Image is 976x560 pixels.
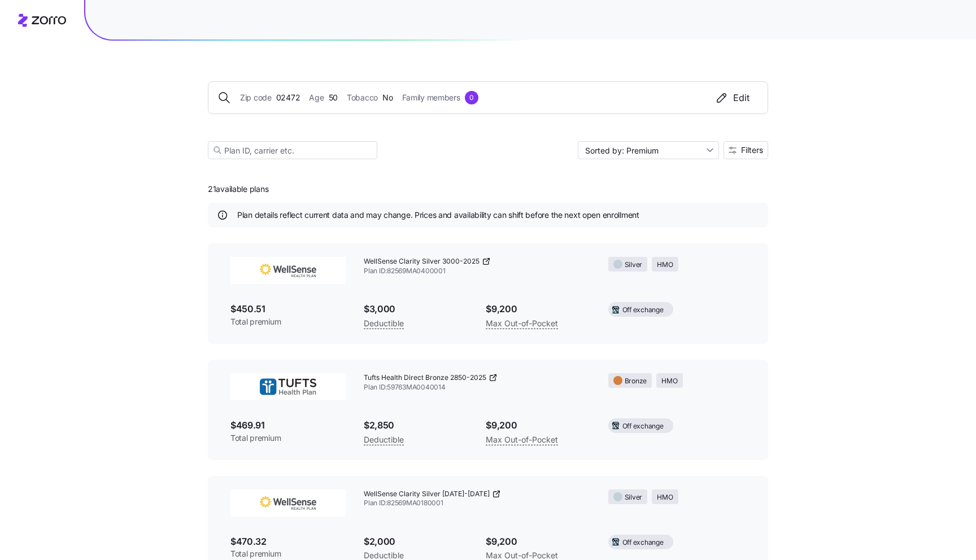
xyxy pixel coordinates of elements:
span: Plan ID: 59763MA0040014 [364,383,590,392]
span: Tobacco [347,91,378,104]
span: No [382,91,393,104]
input: Sort by [578,141,719,159]
img: WellSense Health Plan (BMC) [230,257,346,284]
span: Off exchange [622,305,664,316]
span: Bronze [625,376,647,387]
span: Max Out-of-Pocket [486,433,558,447]
span: Deductible [364,317,404,330]
span: Tufts Health Direct Bronze 2850-2025 [364,373,486,383]
span: HMO [661,376,677,387]
img: WellSense Health Plan (BMC) [230,489,346,517]
span: $470.32 [230,535,346,549]
button: Filters [724,141,768,159]
span: Deductible [364,433,404,447]
button: Edit [706,91,759,104]
img: THP Direct [230,373,346,400]
span: Silver [625,492,643,503]
span: Total premium [230,432,346,444]
span: $3,000 [364,302,468,316]
span: $2,000 [364,535,468,549]
span: Age [309,91,324,104]
span: 50 [329,91,338,104]
span: Plan ID: 82569MA0180001 [364,498,590,508]
span: $450.51 [230,302,346,316]
input: Plan ID, carrier etc. [208,141,377,159]
span: Off exchange [622,537,664,548]
span: $9,200 [486,302,590,316]
div: 0 [465,91,478,104]
span: $2,850 [364,418,468,432]
span: WellSense Clarity Silver [DATE]-[DATE] [364,489,490,499]
span: 21 available plans [208,183,268,195]
span: HMO [657,260,673,270]
span: Filters [741,146,763,154]
span: 02472 [276,91,300,104]
span: Off exchange [622,421,664,432]
span: $9,200 [486,535,590,549]
span: Silver [625,260,643,270]
span: Zip code [240,91,272,104]
span: Total premium [230,548,346,559]
span: HMO [657,492,673,503]
div: Edit [715,91,750,104]
span: $469.91 [230,418,346,432]
span: Total premium [230,316,346,327]
span: $9,200 [486,418,590,432]
span: Max Out-of-Pocket [486,317,558,330]
span: Family members [402,91,460,104]
span: Plan details reflect current data and may change. Prices and availability can shift before the ne... [237,209,639,221]
span: WellSense Clarity Silver 3000-2025 [364,257,480,266]
span: Plan ID: 82569MA0400001 [364,266,590,276]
